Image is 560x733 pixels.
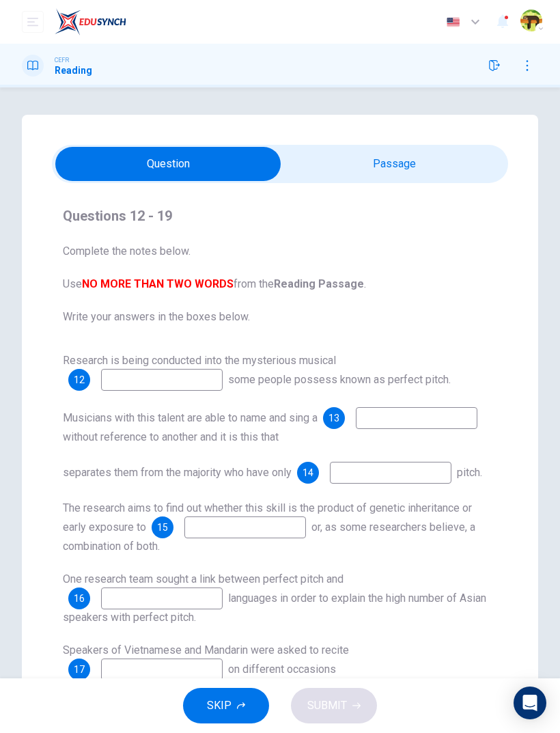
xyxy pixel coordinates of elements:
[63,644,349,656] span: Speakers of Vietnamese and Mandarin were asked to recite
[157,523,168,532] span: 15
[274,277,364,290] b: Reading Passage
[63,430,279,443] span: without reference to another and it is this that
[303,468,313,478] span: 14
[63,466,292,479] span: separates them from the majority who have only
[183,688,269,723] button: SKIP
[63,411,318,424] span: Musicians with this talent are able to name and sing a
[457,466,482,479] span: pitch.
[82,277,234,290] b: NO MORE THAN TWO WORDS
[63,205,497,227] h4: Questions 12 - 19
[55,65,92,76] h1: Reading
[63,572,344,585] span: One research team sought a link between perfect pitch and
[445,17,462,27] img: en
[520,10,542,31] img: Profile picture
[63,243,497,325] span: Complete the notes below. Use from the . Write your answers in the boxes below.
[63,354,336,367] span: Research is being conducted into the mysterious musical
[74,665,85,674] span: 17
[55,55,69,65] span: CEFR
[74,594,85,603] span: 16
[514,687,546,719] div: Open Intercom Messenger
[22,11,44,33] button: open mobile menu
[228,663,336,676] span: on different occasions
[74,375,85,385] span: 12
[55,8,126,36] img: ELTC logo
[207,696,232,715] span: SKIP
[63,501,472,534] span: The research aims to find out whether this skill is the product of genetic inheritance or early e...
[228,373,451,386] span: some people possess known as perfect pitch.
[63,592,486,624] span: languages in order to explain the high number of Asian speakers with perfect pitch.
[328,413,339,423] span: 13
